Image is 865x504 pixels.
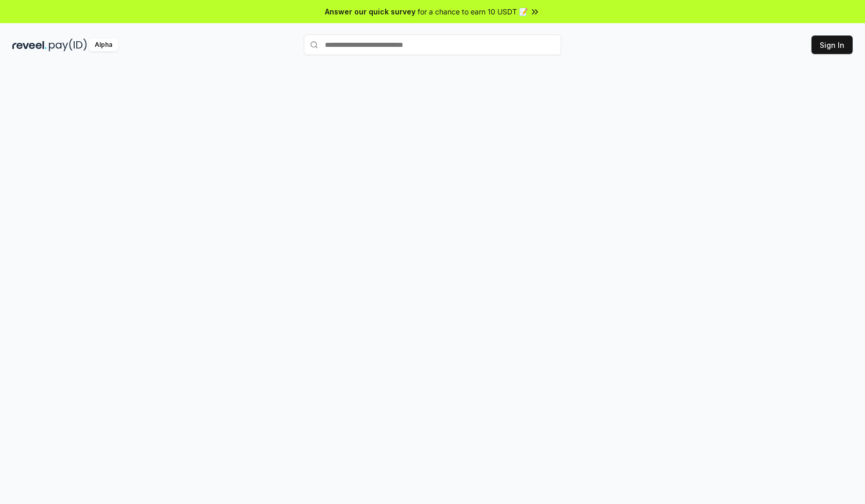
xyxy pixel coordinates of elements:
[12,39,47,51] img: reveel_dark
[89,39,118,51] div: Alpha
[325,6,416,17] span: Answer our quick survey
[49,39,87,51] img: pay_id
[418,6,528,17] span: for a chance to earn 10 USDT 📝
[811,36,853,54] button: Sign In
